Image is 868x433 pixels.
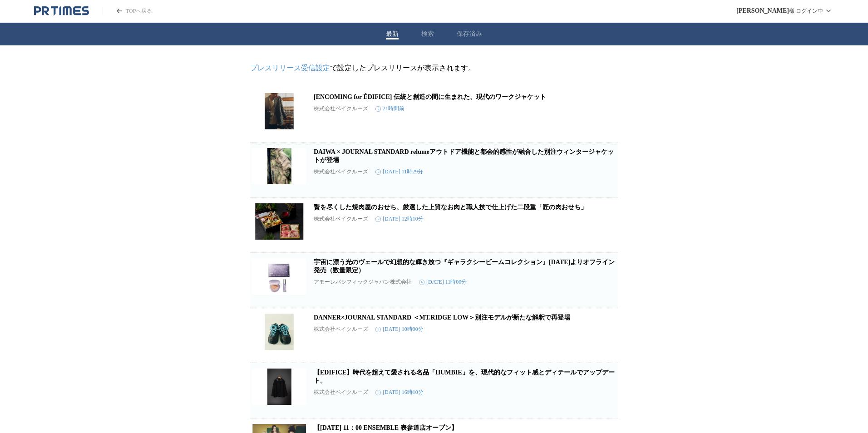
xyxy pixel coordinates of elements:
[314,325,368,333] p: 株式会社ベイクルーズ
[421,30,434,38] button: 検索
[250,64,330,72] a: プレスリリース受信設定
[314,278,412,286] p: アモーレパシフィックジャパン株式会社
[419,278,467,286] time: [DATE] 11時00分
[314,93,546,100] a: [ENCOMING for ÉDIFICE] 伝統と創造の間に生まれた、現代のワークジャケット
[314,314,570,321] a: DANNER×JOURNAL STANDARD ＜MT.RIDGE LOW＞別注モデルが新たな解釈で再登場
[375,105,404,113] time: 21時間前
[375,325,424,333] time: [DATE] 10時00分
[314,168,368,176] p: 株式会社ベイクルーズ
[252,93,306,129] img: [ENCOMING for ÉDIFICE] 伝統と創造の間に生まれた、現代のワークジャケット
[314,204,587,211] a: 贅を尽くした焼肉屋のおせち、厳選した上質なお肉と職人技で仕上げた二段重「匠の肉おせち」
[314,369,615,384] a: 【EDIFICE】時代を超えて愛される名品「HUMBIE」を、現代的なフィット感とディテールでアップデート。
[252,369,306,405] img: 【EDIFICE】時代を超えて愛される名品「HUMBIE」を、現代的なフィット感とディテールでアップデート。
[103,7,152,15] a: PR TIMESのトップページはこちら
[386,30,399,38] button: 最新
[34,5,89,16] a: PR TIMESのトップページはこちら
[252,314,306,350] img: DANNER×JOURNAL STANDARD ＜MT.RIDGE LOW＞別注モデルが新たな解釈で再登場
[314,259,615,274] a: 宇宙に漂う光のヴェールで幻想的な輝き放つ『ギャラクシービームコレクション』[DATE]よりオフライン発売（数量限定）
[736,7,789,15] span: [PERSON_NAME]
[314,215,368,223] p: 株式会社ベイクルーズ
[250,64,618,73] p: で設定したプレスリリースが表示されます。
[314,389,368,396] p: 株式会社ベイクルーズ
[252,258,306,295] img: 宇宙に漂う光のヴェールで幻想的な輝き放つ『ギャラクシービームコレクション』2025年10月11日(土)よりオフライン発売（数量限定）
[252,148,306,184] img: DAIWA × JOURNAL STANDARD relumeアウトドア機能と都会的感性が融合した別注ウィンタージャケットが登場
[314,105,368,113] p: 株式会社ベイクルーズ
[375,168,423,176] time: [DATE] 11時29分
[314,148,614,163] a: DAIWA × JOURNAL STANDARD relumeアウトドア機能と都会的感性が融合した別注ウィンタージャケットが登場
[314,424,458,431] a: 【[DATE] 11：00 ENSEMBLE 表参道店オープン】
[252,203,306,240] img: 贅を尽くした焼肉屋のおせち、厳選した上質なお肉と職人技で仕上げた二段重「匠の肉おせち」
[375,389,424,396] time: [DATE] 16時10分
[457,30,482,38] button: 保存済み
[375,215,424,223] time: [DATE] 12時10分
